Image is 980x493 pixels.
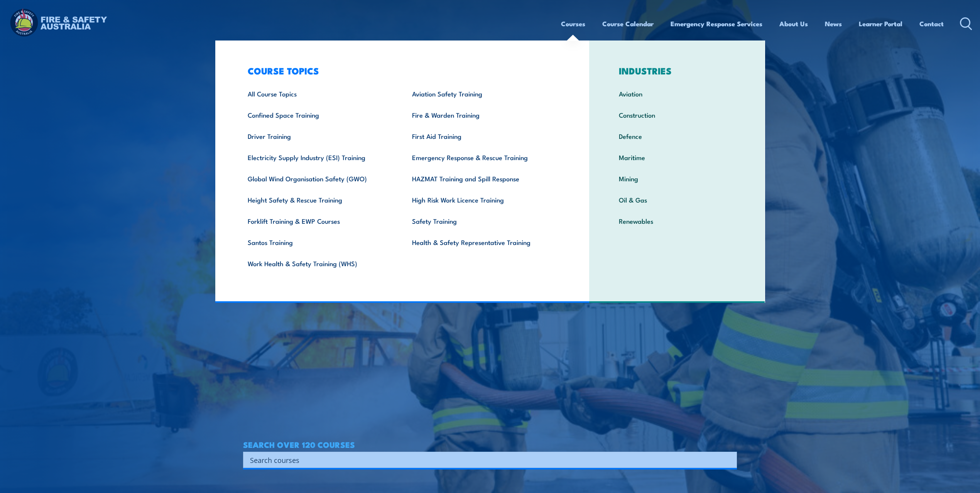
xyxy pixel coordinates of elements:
[607,147,747,168] a: Maritime
[607,210,747,231] a: Renewables
[236,189,400,210] a: Height Safety & Rescue Training
[236,104,400,125] a: Confined Space Training
[607,189,747,210] a: Oil & Gas
[236,65,565,76] h3: COURSE TOPICS
[400,104,565,125] a: Fire & Warden Training
[400,210,565,231] a: Safety Training
[236,168,400,189] a: Global Wind Organisation Safety (GWO)
[919,14,944,34] a: Contact
[859,14,902,34] a: Learner Portal
[671,14,762,34] a: Emergency Response Services
[400,168,565,189] a: HAZMAT Training and Spill Response
[400,231,565,253] a: Health & Safety Representative Training
[252,454,721,465] form: Search form
[400,83,565,104] a: Aviation Safety Training
[243,440,737,449] h4: SEARCH OVER 120 COURSES
[236,253,400,274] a: Work Health & Safety Training (WHS)
[236,83,400,104] a: All Course Topics
[236,231,400,253] a: Santos Training
[607,65,747,76] h3: INDUSTRIES
[607,104,747,125] a: Construction
[561,14,585,34] a: Courses
[779,14,808,34] a: About Us
[400,189,565,210] a: High Risk Work Licence Training
[602,14,654,34] a: Course Calendar
[236,210,400,231] a: Forklift Training & EWP Courses
[236,147,400,168] a: Electricity Supply Industry (ESI) Training
[250,454,720,466] input: Search input
[607,168,747,189] a: Mining
[400,147,565,168] a: Emergency Response & Rescue Training
[723,454,734,465] button: Search magnifier button
[825,14,842,34] a: News
[607,125,747,147] a: Defence
[236,125,400,147] a: Driver Training
[400,125,565,147] a: First Aid Training
[607,83,747,104] a: Aviation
